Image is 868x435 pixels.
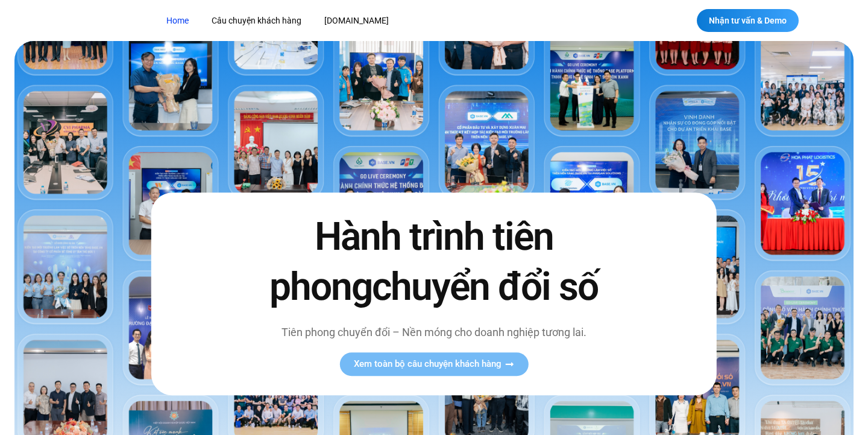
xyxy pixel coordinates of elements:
[244,324,624,340] p: Tiên phong chuyển đổi – Nền móng cho doanh nghiệp tương lai.
[315,10,398,32] a: [DOMAIN_NAME]
[203,10,310,32] a: Câu chuyện khách hàng
[157,10,198,32] a: Home
[354,360,502,369] span: Xem toàn bộ câu chuyện khách hàng
[697,9,799,32] a: Nhận tư vấn & Demo
[709,16,787,25] span: Nhận tư vấn & Demo
[339,352,528,376] a: Xem toàn bộ câu chuyện khách hàng
[157,10,620,32] nav: Menu
[372,264,598,310] span: chuyển đổi số
[244,212,624,312] h2: Hành trình tiên phong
